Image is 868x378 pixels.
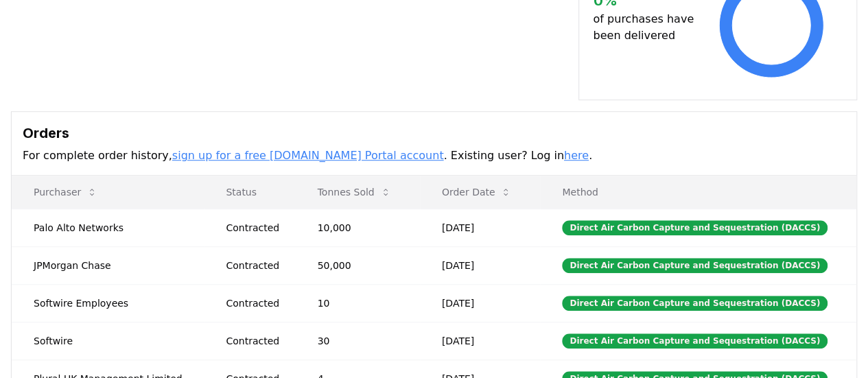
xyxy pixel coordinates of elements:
[296,246,420,284] td: 50,000
[420,284,541,322] td: [DATE]
[12,284,204,322] td: Softwire Employees
[296,209,420,246] td: 10,000
[420,246,541,284] td: [DATE]
[420,209,541,246] td: [DATE]
[226,296,284,310] div: Contracted
[564,149,589,162] a: here
[23,178,108,206] button: Purchaser
[23,147,845,164] p: For complete order history, . Existing user? Log in .
[215,185,284,199] p: Status
[296,322,420,359] td: 30
[307,178,402,206] button: Tonnes Sold
[23,123,845,143] h3: Orders
[12,322,204,359] td: Softwire
[420,322,541,359] td: [DATE]
[172,149,444,162] a: sign up for a free [DOMAIN_NAME] Portal account
[12,246,204,284] td: JPMorgan Chase
[226,259,284,272] div: Contracted
[562,220,828,235] div: Direct Air Carbon Capture and Sequestration (DACCS)
[562,296,828,311] div: Direct Air Carbon Capture and Sequestration (DACCS)
[551,185,845,199] p: Method
[12,209,204,246] td: Palo Alto Networks
[562,333,828,349] div: Direct Air Carbon Capture and Sequestration (DACCS)
[593,11,699,44] p: of purchases have been delivered
[226,334,284,348] div: Contracted
[431,178,523,206] button: Order Date
[226,221,284,235] div: Contracted
[296,284,420,322] td: 10
[562,258,828,273] div: Direct Air Carbon Capture and Sequestration (DACCS)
